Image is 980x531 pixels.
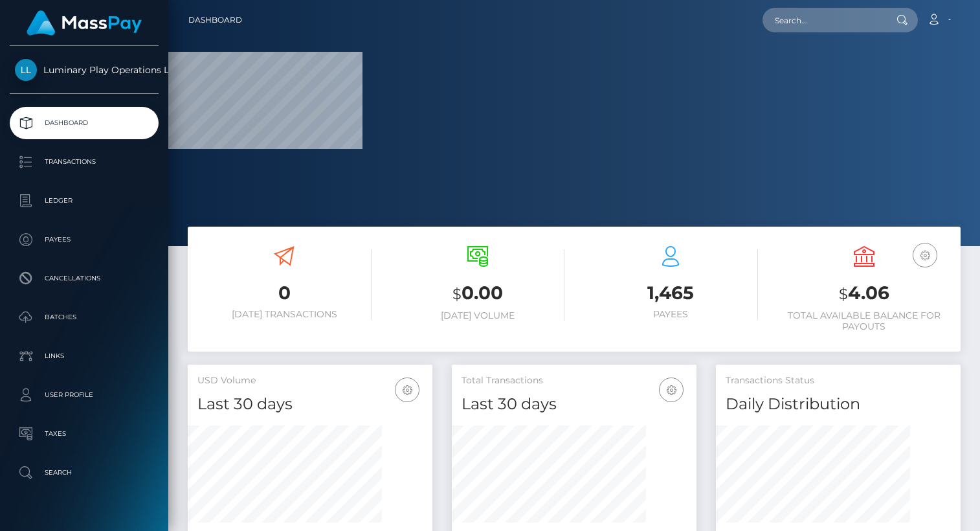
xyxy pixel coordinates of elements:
[10,340,159,372] a: Links
[15,152,153,172] p: Transactions
[15,269,153,288] p: Cancellations
[27,10,142,36] img: MassPay Logo
[391,310,565,321] h6: [DATE] Volume
[10,185,159,217] a: Ledger
[391,280,565,307] h3: 0.00
[10,146,159,178] a: Transactions
[15,230,153,249] p: Payees
[15,308,153,327] p: Batches
[763,8,884,32] input: Search...
[10,107,159,139] a: Dashboard
[15,463,153,482] p: Search
[10,457,159,489] a: Search
[15,346,153,366] p: Links
[197,309,372,320] h6: [DATE] Transactions
[584,280,758,306] h3: 1,465
[10,64,159,76] span: Luminary Play Operations Limited
[462,374,687,387] h5: Total Transactions
[777,280,952,307] h3: 4.06
[197,393,423,416] h4: Last 30 days
[584,309,758,320] h6: Payees
[15,113,153,133] p: Dashboard
[10,262,159,295] a: Cancellations
[15,191,153,210] p: Ledger
[188,6,242,34] a: Dashboard
[452,285,462,303] small: $
[15,59,37,81] img: Luminary Play Operations Limited
[15,385,153,405] p: User Profile
[197,280,372,306] h3: 0
[726,393,951,416] h4: Daily Distribution
[197,374,423,387] h5: USD Volume
[10,418,159,450] a: Taxes
[462,393,687,416] h4: Last 30 days
[10,379,159,411] a: User Profile
[726,374,951,387] h5: Transactions Status
[10,301,159,333] a: Batches
[839,285,848,303] small: $
[10,223,159,256] a: Payees
[777,310,952,332] h6: Total Available Balance for Payouts
[15,424,153,444] p: Taxes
